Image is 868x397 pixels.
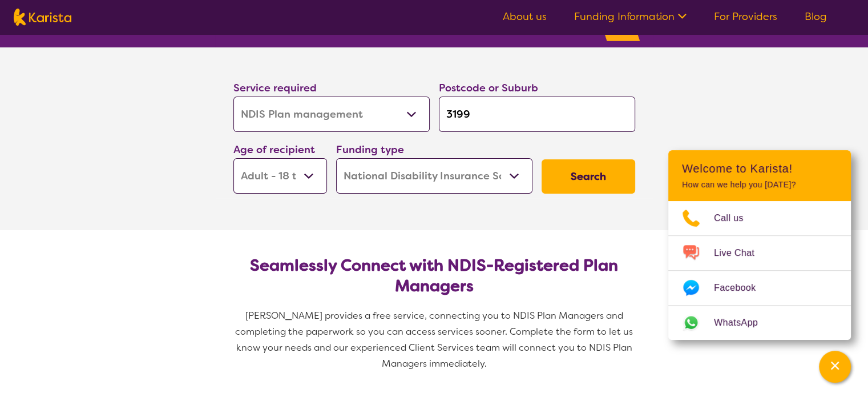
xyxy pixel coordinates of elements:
label: Age of recipient [233,143,315,157]
button: Channel Menu [819,351,851,383]
h2: Seamlessly Connect with NDIS-Registered Plan Managers [243,255,626,296]
span: Facebook [714,279,769,296]
input: Type [439,97,635,132]
label: Postcode or Suburb [439,81,538,95]
img: Karista logo [14,9,71,26]
button: Search [542,159,635,194]
span: [PERSON_NAME] provides a free service, connecting you to NDIS Plan Managers and completing the pa... [235,310,635,370]
ul: Choose channel [668,201,851,340]
span: Live Chat [714,244,768,262]
a: For Providers [714,10,777,23]
a: Web link opens in a new tab. [668,306,851,340]
h2: Welcome to Karista! [682,162,837,175]
label: Service required [233,81,317,95]
span: WhatsApp [714,314,772,331]
div: Channel Menu [668,150,851,340]
span: Call us [714,210,757,227]
a: Blog [805,10,827,23]
p: How can we help you [DATE]? [682,180,837,190]
a: About us [503,10,547,23]
label: Funding type [336,143,404,157]
a: Funding Information [574,10,687,23]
